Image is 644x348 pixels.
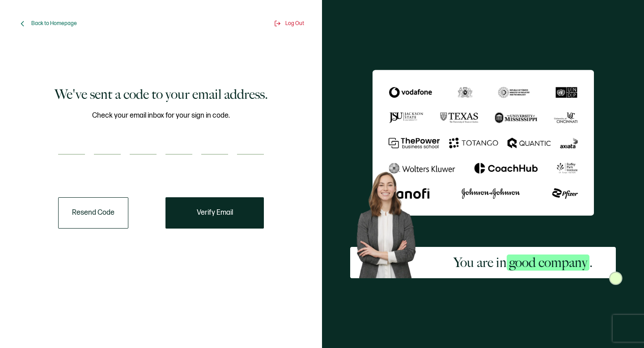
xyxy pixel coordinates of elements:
[55,85,268,103] h1: We've sent a code to your email address.
[350,166,430,278] img: Sertifier Signup - You are in <span class="strong-h">good company</span>. Hero
[58,197,128,229] button: Resend Code
[165,197,264,229] button: Verify Email
[507,255,589,271] span: good company
[453,254,593,272] h2: You are in .
[373,70,594,216] img: Sertifier We've sent a code to your email address.
[92,110,230,121] span: Check your email inbox for your sign in code.
[31,20,77,27] span: Back to Homepage
[609,272,623,285] img: Sertifier Signup
[285,20,304,27] span: Log Out
[197,209,233,216] span: Verify Email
